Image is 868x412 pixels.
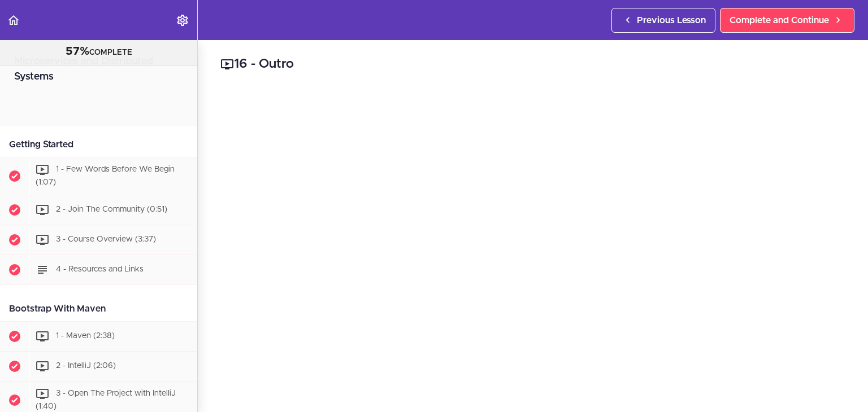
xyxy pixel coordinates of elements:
[56,235,156,243] span: 3 - Course Overview (3:37)
[56,205,167,213] span: 2 - Join The Community (0:51)
[637,14,706,27] span: Previous Lesson
[36,389,176,410] span: 3 - Open The Project with IntelliJ (1:40)
[730,14,829,27] span: Complete and Continue
[56,362,116,370] span: 2 - IntelliJ (2:06)
[56,265,144,273] span: 4 - Resources and Links
[7,14,20,27] svg: Back to course curriculum
[36,165,175,186] span: 1 - Few Words Before We Begin (1:07)
[14,45,183,59] div: COMPLETE
[220,55,845,74] h2: 16 - Outro
[176,14,189,27] svg: Settings Menu
[611,8,715,33] a: Previous Lesson
[56,332,115,340] span: 1 - Maven (2:38)
[720,8,854,33] a: Complete and Continue
[66,46,89,57] span: 57%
